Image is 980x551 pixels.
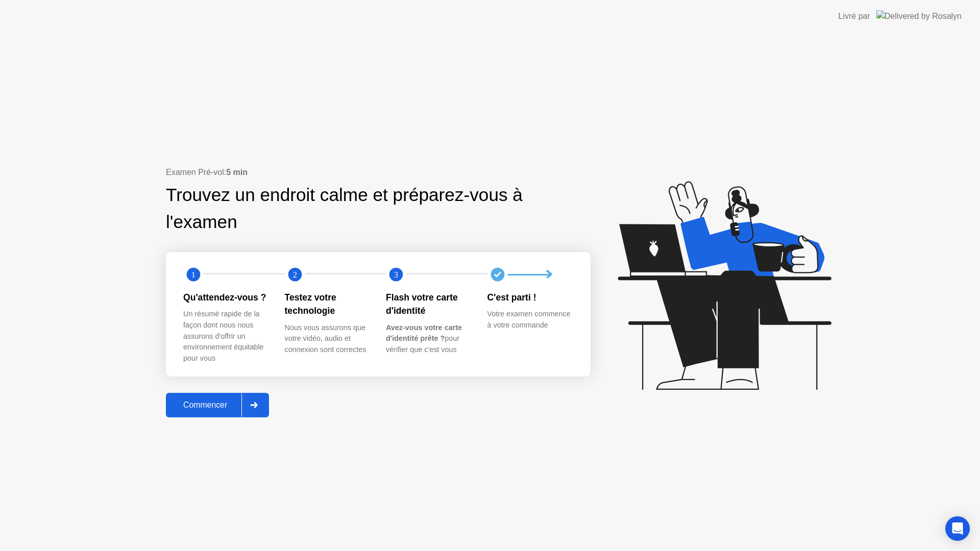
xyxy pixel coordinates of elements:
[285,291,370,318] div: Testez votre technologie
[386,323,462,343] b: Avez-vous votre carte d'identité prête ?
[191,270,195,280] text: 1
[945,516,970,541] div: Open Intercom Messenger
[487,309,573,331] div: Votre examen commence à votre commande
[386,322,471,356] div: pour vérifier que c'est vous
[226,168,248,177] b: 5 min
[292,270,297,280] text: 2
[876,10,962,22] img: Delivered by Rosalyn
[394,270,398,280] text: 3
[839,10,870,22] div: Livré par
[166,182,526,236] div: Trouvez un endroit calme et préparez-vous à l'examen
[183,291,268,304] div: Qu'attendez-vous ?
[183,309,268,364] div: Un résumé rapide de la façon dont nous nous assurons d'offrir un environnement équitable pour vous
[169,400,241,410] div: Commencer
[285,322,370,356] div: Nous vous assurons que votre vidéo, audio et connexion sont correctes
[386,291,471,318] div: Flash votre carte d'identité
[487,291,573,304] div: C'est parti !
[166,166,591,179] div: Examen Pré-vol:
[166,393,269,417] button: Commencer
